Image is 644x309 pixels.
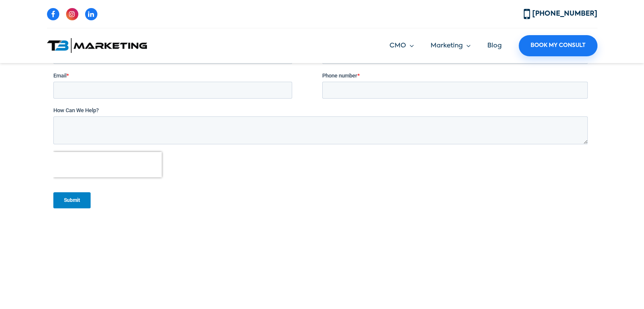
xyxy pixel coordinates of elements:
a: Book My Consult [519,35,597,56]
a: [PHONE_NUMBER] [524,11,597,17]
a: Blog [487,42,502,49]
a: Marketing [431,41,470,51]
a: CMO [390,41,414,51]
iframe: Form 0 [53,37,591,223]
img: T3 Marketing [47,38,147,53]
